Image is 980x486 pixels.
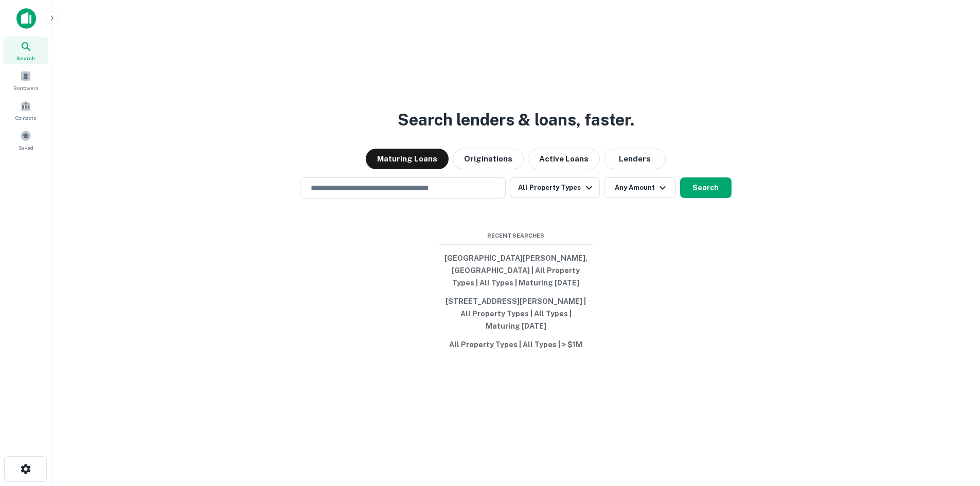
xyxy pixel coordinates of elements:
[680,177,732,198] button: Search
[366,149,449,169] button: Maturing Loans
[3,66,48,94] a: Borrowers
[15,114,36,122] span: Contacts
[453,149,524,169] button: Originations
[3,96,48,124] a: Contacts
[16,8,36,29] img: capitalize-icon.png
[439,249,593,292] button: [GEOGRAPHIC_DATA][PERSON_NAME], [GEOGRAPHIC_DATA] | All Property Types | All Types | Maturing [DATE]
[604,177,676,198] button: Any Amount
[528,149,600,169] button: Active Loans
[439,292,593,335] button: [STREET_ADDRESS][PERSON_NAME] | All Property Types | All Types | Maturing [DATE]
[510,177,599,198] button: All Property Types
[13,84,38,92] span: Borrowers
[3,126,48,154] a: Saved
[16,54,35,62] span: Search
[439,231,593,240] span: Recent Searches
[19,143,33,152] span: Saved
[3,37,48,64] a: Search
[929,404,980,453] iframe: Chat Widget
[439,335,593,354] button: All Property Types | All Types | > $1M
[604,149,666,169] button: Lenders
[398,107,634,132] h3: Search lenders & loans, faster.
